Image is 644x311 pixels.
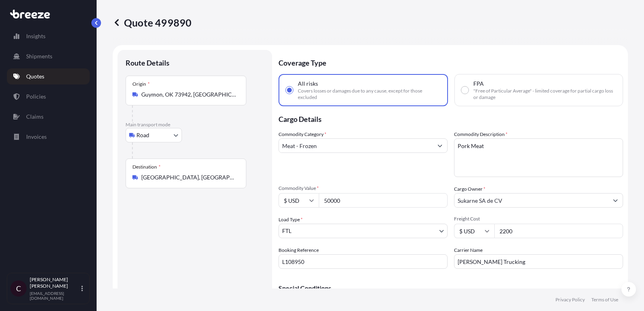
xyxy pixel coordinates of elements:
[279,254,448,269] input: Your internal reference
[461,87,469,94] input: FPA"Free of Particular Average" - limited coverage for partial cargo loss or damage
[7,129,90,145] a: Invoices
[126,58,169,68] p: Route Details
[279,130,326,138] label: Commodity Category
[30,291,80,301] p: [EMAIL_ADDRESS][DOMAIN_NAME]
[126,128,182,142] button: Select transport
[141,173,236,181] input: Destination
[26,113,43,121] p: Claims
[454,216,623,222] span: Freight Cost
[279,185,448,192] span: Commodity Value
[136,131,149,139] span: Road
[319,193,448,208] input: Type amount
[126,122,264,128] p: Main transport mode
[7,48,90,64] a: Shipments
[30,276,80,289] p: [PERSON_NAME] [PERSON_NAME]
[7,109,90,125] a: Claims
[7,28,90,44] a: Insights
[132,81,150,87] div: Origin
[298,80,318,88] span: All risks
[16,284,21,292] span: C
[279,216,303,224] span: Load Type
[26,32,45,40] p: Insights
[26,52,52,60] p: Shipments
[282,227,291,235] span: FTL
[279,246,319,254] label: Booking Reference
[433,138,447,153] button: Show suggestions
[7,89,90,105] a: Policies
[286,87,293,94] input: All risksCovers losses or damages due to any cause, except for those excluded
[494,224,623,238] input: Enter amount
[454,185,485,193] label: Cargo Owner
[298,88,441,101] span: Covers losses or damages due to any cause, except for those excluded
[608,193,623,208] button: Show suggestions
[26,93,46,101] p: Policies
[555,297,585,303] a: Privacy Policy
[279,138,433,153] input: Select a commodity type
[454,246,483,254] label: Carrier Name
[279,224,448,238] button: FTL
[132,164,161,170] div: Destination
[113,16,192,29] p: Quote 499890
[591,297,618,303] a: Terms of Use
[279,106,623,130] p: Cargo Details
[454,138,623,177] textarea: Pork Meat
[141,91,236,99] input: Origin
[473,88,616,101] span: "Free of Particular Average" - limited coverage for partial cargo loss or damage
[26,72,44,80] p: Quotes
[279,50,623,74] p: Coverage Type
[473,80,484,88] span: FPA
[279,285,623,291] p: Special Conditions
[26,133,47,141] p: Invoices
[454,193,608,208] input: Full name
[7,68,90,84] a: Quotes
[454,254,623,269] input: Enter name
[454,130,508,138] label: Commodity Description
